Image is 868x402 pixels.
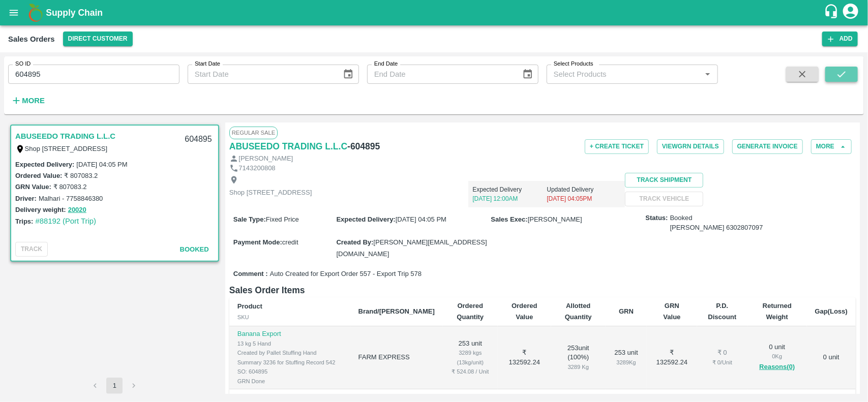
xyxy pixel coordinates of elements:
[472,194,547,203] p: [DATE] 12:00AM
[705,358,739,367] div: ₹ 0 / Unit
[229,139,347,153] a: ABUSEEDO TRADING L.L.C
[339,65,358,84] button: Choose date
[559,362,597,372] div: 3289 Kg
[396,215,446,223] span: [DATE] 04:05 PM
[367,65,514,84] input: End Date
[547,194,621,203] p: [DATE] 04:05PM
[64,172,98,179] label: ₹ 807083.2
[2,1,25,24] button: open drawer
[35,217,96,225] a: #88192 (Port Trip)
[15,60,31,68] label: SO ID
[237,313,342,322] div: SKU
[39,195,103,202] label: Malhari - 7758846380
[178,128,218,151] div: 604895
[238,164,275,173] p: 7143200808
[701,68,714,81] button: Open
[708,302,737,321] b: P.D. Discount
[491,215,528,223] label: Sales Exec :
[180,245,209,253] span: Booked
[336,238,373,246] label: Created By :
[8,65,179,84] input: Enter SO ID
[336,215,395,223] label: Expected Delivery :
[528,215,582,223] span: [PERSON_NAME]
[229,127,278,139] span: Regular Sale
[233,215,266,223] label: Sale Type :
[498,326,551,389] td: ₹ 132592.24
[237,377,342,386] div: GRN Done
[270,269,422,279] span: Auto Created for Export Order 557 - Export Trip 578
[585,139,649,154] button: + Create Ticket
[25,3,46,23] img: logo
[565,302,592,321] b: Allotted Quantity
[443,326,498,389] td: 253 unit
[233,238,282,246] label: Payment Mode :
[554,60,593,68] label: Select Products
[472,185,547,194] p: Expected Delivery
[374,60,398,68] label: End Date
[237,302,262,310] b: Product
[756,352,799,361] div: 0 Kg
[559,344,597,372] div: 253 unit ( 100 %)
[46,6,824,20] a: Supply Chain
[25,145,108,152] label: Shop [STREET_ADDRESS]
[229,283,856,297] h6: Sales Order Items
[732,139,803,154] button: Generate Invoice
[358,307,435,315] b: Brand/[PERSON_NAME]
[657,139,724,154] button: ViewGRN Details
[195,60,220,68] label: Start Date
[822,32,858,46] button: Add
[233,269,268,279] label: Comment :
[614,348,639,367] div: 253 unit
[15,161,74,168] label: Expected Delivery :
[53,183,87,191] label: ₹ 807083.2
[664,302,681,321] b: GRN Value
[614,358,639,367] div: 3289 Kg
[842,2,860,23] div: account of current user
[457,302,484,321] b: Ordered Quantity
[15,172,62,179] label: Ordered Value:
[22,97,45,105] strong: More
[670,213,763,232] span: Booked
[646,213,668,223] label: Status:
[76,161,127,168] label: [DATE] 04:05 PM
[282,238,298,246] span: credit
[188,65,335,84] input: Start Date
[625,173,703,188] button: Track Shipment
[237,329,342,339] p: Banana Export
[512,302,537,321] b: Ordered Value
[46,8,103,18] b: Supply Chain
[807,326,856,389] td: 0 unit
[347,139,380,153] h6: - 604895
[15,130,115,143] a: ABUSEEDO TRADING L.L.C
[336,238,487,257] span: [PERSON_NAME][EMAIL_ADDRESS][DOMAIN_NAME]
[15,183,51,191] label: GRN Value:
[811,139,852,154] button: More
[15,218,33,225] label: Trips:
[547,185,621,194] p: Updated Delivery
[63,32,133,46] button: Select DC
[670,223,763,233] div: [PERSON_NAME] 6302807097
[705,348,739,358] div: ₹ 0
[756,361,799,373] button: Reasons(0)
[756,343,799,373] div: 0 unit
[8,92,47,109] button: More
[106,378,123,394] button: page 1
[763,302,792,321] b: Returned Weight
[451,348,490,367] div: 3289 kgs (13kg/unit)
[266,215,299,223] span: Fixed Price
[619,307,634,315] b: GRN
[238,154,293,164] p: [PERSON_NAME]
[518,65,537,84] button: Choose date
[451,367,490,376] div: ₹ 524.08 / Unit
[237,339,342,348] div: 13 kg 5 Hand
[824,4,842,22] div: customer-support
[15,195,37,202] label: Driver:
[237,392,342,402] p: Banana Export
[647,326,697,389] td: ₹ 132592.24
[8,33,55,46] div: Sales Orders
[229,188,312,198] p: Shop [STREET_ADDRESS]
[350,326,443,389] td: FARM EXPRESS
[237,348,342,376] div: Created by Pallet Stuffing Hand Summary 3236 for Stuffing Record 542 SO: 604895
[550,68,698,81] input: Select Products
